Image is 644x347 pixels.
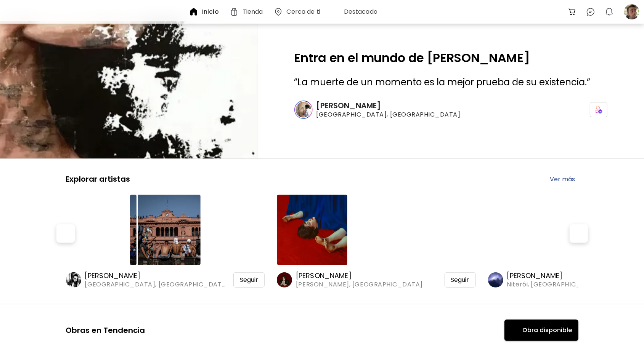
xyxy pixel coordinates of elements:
img: arrow-right [573,177,578,181]
img: https://cdn.kaleido.art/CDN/Artwork/176377/Thumbnail/medium.webp?updated=782396 [130,195,201,265]
img: https://cdn.kaleido.art/CDN/Artwork/176387/Thumbnail/medium.webp?updated=782455 [194,195,265,265]
h5: Obra disponible [523,326,572,335]
h6: [PERSON_NAME] [296,271,423,280]
h6: [PERSON_NAME] [507,271,602,280]
span: Niterói, [GEOGRAPHIC_DATA] [507,280,602,289]
h5: Obras en Tendencia [66,325,145,335]
button: Available ArtObra disponible [504,320,578,341]
h6: Inicio [229,9,246,15]
h5: Explorar artistas [66,174,130,184]
h6: Destacado [371,9,405,15]
a: Destacado [358,7,408,16]
img: Available Art [511,326,520,335]
a: https://cdn.kaleido.art/CDN/Artwork/176428/Thumbnail/large.webp?updated=782651https://cdn.kaleido... [277,193,476,289]
img: chatIcon [586,7,595,16]
img: icon [595,106,602,114]
img: https://cdn.kaleido.art/CDN/Artwork/176425/Thumbnail/large.webp?updated=782629 [488,195,559,265]
span: Seguir [451,276,469,284]
button: Prev-button [56,224,75,243]
a: Inicio [216,7,249,16]
img: cart [568,7,577,16]
a: Ver más [544,174,578,184]
span: [GEOGRAPHIC_DATA], [GEOGRAPHIC_DATA] [316,110,461,119]
h6: Cerca de ti [313,9,347,15]
span: La muerte de un momento es la mejor prueba de su existencia. [298,76,587,88]
button: bellIcon [603,5,616,18]
img: https://cdn.kaleido.art/CDN/Artwork/176430/Thumbnail/medium.webp?updated=782659 [341,195,411,265]
span: [PERSON_NAME], [GEOGRAPHIC_DATA] [296,280,423,289]
a: https://cdn.kaleido.art/CDN/Artwork/176375/Thumbnail/large.webp?updated=782389https://cdn.kaleido... [66,193,265,289]
img: Next-button [574,229,583,238]
img: https://cdn.kaleido.art/CDN/Artwork/176428/Thumbnail/large.webp?updated=782651 [277,195,347,265]
h3: ” ” [294,76,607,88]
h2: Entra en el mundo de [PERSON_NAME] [294,52,607,64]
a: Tienda [257,7,293,16]
div: Seguir [445,272,476,288]
span: [GEOGRAPHIC_DATA], [GEOGRAPHIC_DATA] [85,280,228,289]
span: Seguir [240,276,258,284]
img: https://cdn.kaleido.art/CDN/Artwork/176431/Thumbnail/medium.webp?updated=782662 [405,195,476,265]
h6: Tienda [270,9,290,15]
h6: [PERSON_NAME] [316,101,461,110]
h6: [PERSON_NAME] [85,271,228,280]
img: bellIcon [605,7,614,16]
a: Cerca de ti [300,7,350,16]
a: [PERSON_NAME][GEOGRAPHIC_DATA], [GEOGRAPHIC_DATA]icon [294,101,607,119]
button: Next-button [570,224,588,243]
div: Seguir [233,272,265,288]
img: https://cdn.kaleido.art/CDN/Artwork/176375/Thumbnail/large.webp?updated=782389 [66,195,137,265]
img: Prev-button [61,229,70,238]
